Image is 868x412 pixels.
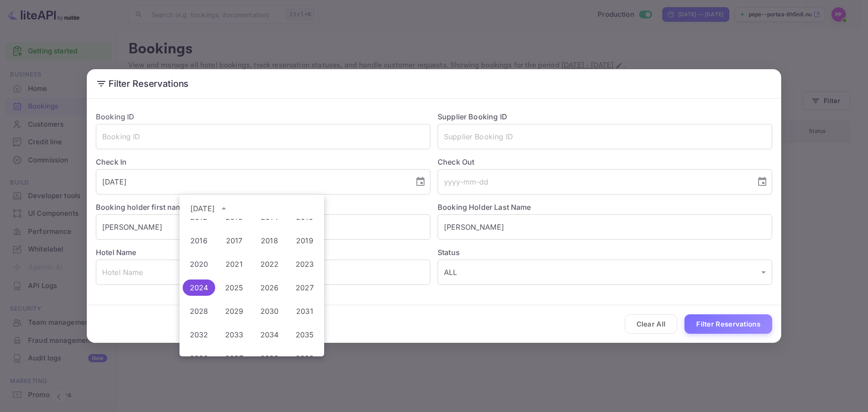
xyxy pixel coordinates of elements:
button: 2038 [253,350,286,366]
input: Hotel Name [96,260,430,285]
input: Holder First Name [96,214,430,240]
button: 2021 [218,256,250,272]
button: 2028 [183,303,215,319]
label: Status [438,247,772,258]
label: Booking ID [96,112,135,121]
button: Choose date, selected date is Sep 26, 2024 [411,173,429,191]
button: 2027 [288,279,321,296]
button: 2024 [183,279,215,296]
button: 2017 [218,232,250,249]
div: [DATE] [190,203,215,214]
button: Clear All [625,314,678,334]
button: 2019 [288,232,321,249]
button: 2031 [288,303,321,319]
label: Supplier Booking ID [438,112,507,121]
h2: Filter Reservations [87,69,781,98]
input: Supplier Booking ID [438,124,772,149]
input: yyyy-mm-dd [96,169,408,194]
label: Hotel Name [96,248,137,257]
button: 2023 [288,256,321,272]
button: 2033 [218,327,250,343]
input: yyyy-mm-dd [438,169,750,194]
button: 2037 [218,350,250,366]
div: ALL [438,260,772,285]
button: Filter Reservations [684,314,772,334]
button: 2030 [253,303,286,319]
input: Booking ID [96,124,430,149]
button: Choose date [753,173,771,191]
label: Check Out [438,156,772,167]
button: 2016 [183,232,215,249]
button: 2025 [218,279,250,296]
button: 2035 [288,327,321,343]
button: 2026 [253,279,286,296]
label: Booking holder first name [96,203,187,212]
button: 2022 [253,256,286,272]
input: Holder Last Name [438,214,772,240]
button: 2039 [288,350,321,366]
button: year view is open, switch to calendar view [217,202,230,215]
button: 2020 [183,256,215,272]
button: 2032 [183,327,215,343]
button: 2029 [218,303,250,319]
button: 2036 [183,350,215,366]
label: Booking Holder Last Name [438,203,531,212]
button: 2018 [253,232,286,249]
label: Check In [96,156,430,167]
button: 2034 [253,327,286,343]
